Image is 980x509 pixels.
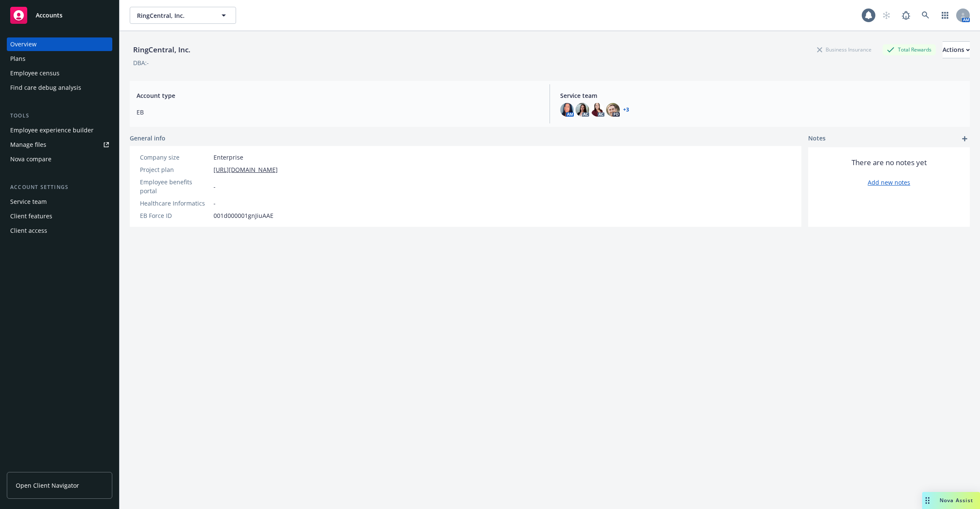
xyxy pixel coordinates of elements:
[7,81,112,94] a: Find care debug analysis
[130,7,236,24] button: RingCentral, Inc.
[36,12,63,19] span: Accounts
[808,134,826,144] span: Notes
[214,211,273,220] span: 001d000001gnJiuAAE
[7,123,112,137] a: Employee experience builder
[883,44,936,55] div: Total Rewards
[7,66,112,80] a: Employee census
[133,58,149,67] div: DBA: -
[7,224,112,237] a: Client access
[878,7,895,24] a: Start snowing
[10,81,81,94] div: Find care debug analysis
[10,138,46,152] div: Manage files
[7,209,112,223] a: Client features
[7,138,112,152] a: Manage files
[7,52,112,66] a: Plans
[16,481,79,490] span: Open Client Navigator
[214,182,216,191] span: -
[940,497,973,504] span: Nova Assist
[868,178,910,187] a: Add new notes
[7,3,112,27] a: Accounts
[922,492,980,509] button: Nova Assist
[922,492,933,509] div: Drag to move
[10,37,37,51] div: Overview
[137,91,539,100] span: Account type
[813,44,876,55] div: Business Insurance
[560,91,963,100] span: Service team
[140,165,210,174] div: Project plan
[7,152,112,166] a: Nova compare
[140,211,210,220] div: EB Force ID
[10,152,51,166] div: Nova compare
[10,123,94,137] div: Employee experience builder
[937,7,954,24] a: Switch app
[960,134,970,144] a: add
[130,44,194,55] div: RingCentral, Inc.
[7,112,112,120] div: Tools
[137,11,211,20] span: RingCentral, Inc.
[897,7,914,24] a: Report a Bug
[591,103,604,117] img: photo
[10,209,52,223] div: Client features
[7,37,112,51] a: Overview
[560,103,574,117] img: photo
[623,107,629,112] a: +3
[575,103,589,117] img: photo
[7,195,112,209] a: Service team
[214,165,278,174] a: [URL][DOMAIN_NAME]
[606,103,620,117] img: photo
[140,177,210,195] div: Employee benefits portal
[214,199,216,208] span: -
[943,41,970,58] button: Actions
[10,66,60,80] div: Employee census
[140,199,210,208] div: Healthcare Informatics
[917,7,934,24] a: Search
[140,153,210,162] div: Company size
[7,183,112,192] div: Account settings
[214,153,243,162] span: Enterprise
[137,108,539,117] span: EB
[10,195,47,209] div: Service team
[10,52,26,66] div: Plans
[130,134,165,143] span: General info
[852,157,927,168] span: There are no notes yet
[10,224,47,237] div: Client access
